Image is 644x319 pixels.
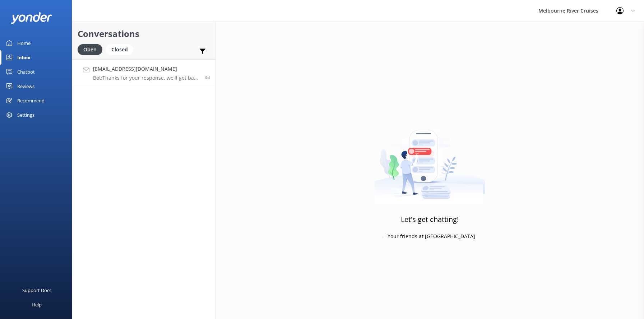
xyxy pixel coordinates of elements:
h4: [EMAIL_ADDRESS][DOMAIN_NAME] [93,65,199,73]
div: Inbox [17,50,31,65]
h3: Let's get chatting! [401,214,459,225]
a: [EMAIL_ADDRESS][DOMAIN_NAME]Bot:Thanks for your response, we'll get back to you as soon as we can... [72,59,215,86]
span: Sep 18 2025 02:56pm (UTC +10:00) Australia/Sydney [205,74,210,80]
img: artwork of a man stealing a conversation from at giant smartphone [374,115,485,204]
div: Home [17,36,31,50]
div: Recommend [17,93,45,108]
h2: Conversations [78,27,210,41]
div: Open [78,44,102,55]
p: Bot: Thanks for your response, we'll get back to you as soon as we can during opening hours. [93,75,199,81]
div: Settings [17,108,34,122]
div: Reviews [17,79,34,93]
p: - Your friends at [GEOGRAPHIC_DATA] [384,232,475,240]
div: Chatbot [17,65,35,79]
div: Closed [106,44,133,55]
img: yonder-white-logo.png [11,12,52,24]
div: Support Docs [22,283,51,297]
a: Closed [106,45,137,53]
a: Open [78,45,106,53]
div: Help [32,297,42,312]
